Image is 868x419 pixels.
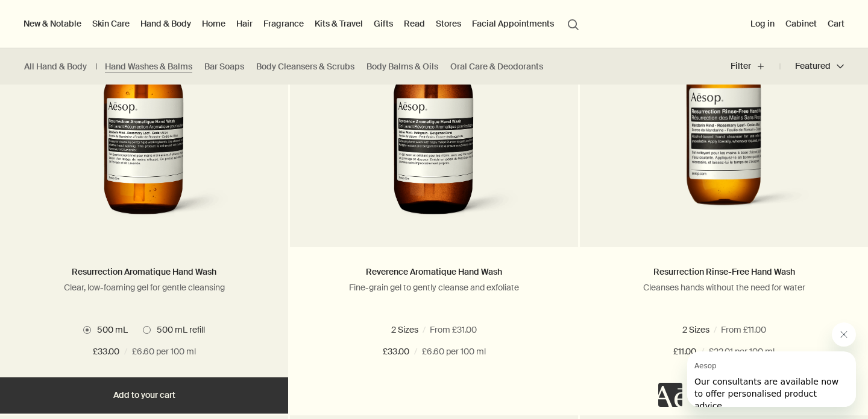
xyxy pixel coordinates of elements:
button: New & Notable [21,16,84,31]
button: Filter [731,52,780,81]
a: Resurrection Rinse-Free Hand Wash in amber plastic bottle [580,5,868,247]
a: Kits & Travel [312,16,365,31]
span: £33.00 [93,345,119,359]
a: Reverence Aromatique Hand Wash with pump [290,5,578,247]
a: Oral Care & Deodorants [450,61,543,72]
iframe: Close message from Aesop [832,322,856,347]
span: 500 mL [91,324,128,335]
a: Hand Washes & Balms [105,61,192,72]
span: £6.60 per 100 ml [422,345,486,359]
a: Hair [234,16,255,31]
span: 500 mL refill [151,324,205,335]
a: Cabinet [783,16,819,31]
a: Resurrection Aromatique Hand Wash [72,266,216,277]
a: Home [200,16,228,31]
span: 500 mL refill [441,324,495,335]
a: Resurrection Rinse-Free Hand Wash [653,266,795,277]
iframe: no content [658,383,682,407]
button: Cart [825,16,847,31]
iframe: Message from Aesop [687,351,856,407]
button: Open search [562,12,584,35]
a: Read [401,16,427,31]
span: / [124,345,127,359]
a: Skin Care [90,16,132,31]
button: Featured [780,52,844,81]
span: Our consultants are available now to offer personalised product advice. [7,25,151,59]
a: Reverence Aromatique Hand Wash [366,266,502,277]
span: / [414,345,417,359]
span: £6.60 per 100 ml [132,345,196,359]
a: Hand & Body [138,16,193,31]
a: Gifts [371,16,395,31]
a: All Hand & Body [24,61,87,72]
a: Bar Soaps [204,61,244,72]
span: 500 mL [381,324,418,335]
img: Resurrection Rinse-Free Hand Wash in amber plastic bottle [609,5,838,229]
p: Clear, low-foaming gel for gentle cleansing [18,282,270,293]
p: Fine-grain gel to gently cleanse and exfoliate [308,282,560,293]
span: £33.00 [383,345,409,359]
button: Log in [748,16,777,31]
a: Fragrance [261,16,306,31]
a: Facial Appointments [470,16,556,31]
img: Reverence Aromatique Hand Wash with pump [344,5,524,229]
a: Body Balms & Oils [366,61,438,72]
button: Stores [433,16,464,31]
div: Aesop says "Our consultants are available now to offer personalised product advice.". Open messag... [658,322,856,407]
img: Resurrection Aromatique Hand Wash with pump [54,5,234,229]
p: Cleanses hands without the need for water [598,282,850,293]
a: Body Cleansers & Scrubs [256,61,354,72]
